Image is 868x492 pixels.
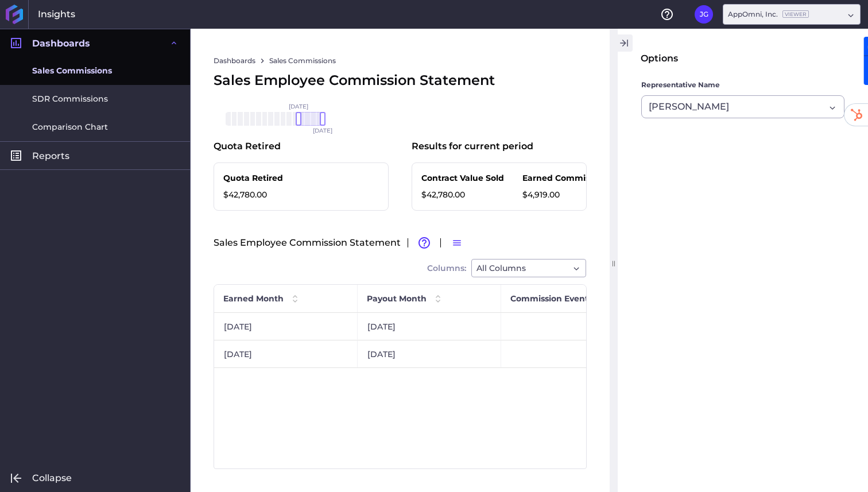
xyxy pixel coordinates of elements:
[32,472,72,484] span: Collapse
[32,65,112,77] span: Sales Commissions
[641,79,720,91] span: Representative Name
[522,189,611,201] p: $4,919.00
[641,52,678,65] div: Options
[223,172,298,184] p: Quota Retired
[32,150,69,162] span: Reports
[214,234,587,277] div: Sales Employee Commission Statement
[427,264,466,272] span: Columns:
[367,293,427,304] span: Payout Month
[32,121,108,133] span: Comparison Chart
[510,293,588,304] span: Commission Event
[728,9,809,20] div: AppOmni, Inc.
[421,189,504,201] p: $42,780.00
[412,140,533,153] p: Results for current period
[289,104,308,110] span: [DATE]
[223,189,298,201] p: $42,780.00
[223,293,284,304] span: Earned Month
[214,56,255,66] a: Dashboards
[649,100,729,114] span: [PERSON_NAME]
[214,340,358,367] div: [DATE]
[522,172,611,184] p: Earned Commissions
[313,128,332,134] span: [DATE]
[214,70,495,91] div: Sales Employee Commission Statement
[658,5,676,24] button: Help
[358,340,501,367] div: [DATE]
[32,93,108,105] span: SDR Commissions
[723,4,861,25] div: Dropdown select
[214,313,358,340] div: [DATE]
[782,10,809,18] ins: Viewer
[695,5,713,24] button: User Menu
[476,261,526,275] span: All Columns
[641,95,844,118] div: Dropdown select
[471,259,586,277] div: Dropdown select
[358,313,501,340] div: [DATE]
[269,56,336,66] a: Sales Commissions
[421,172,504,184] p: Contract Value Sold
[214,140,281,153] p: Quota Retired
[32,37,90,49] span: Dashboards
